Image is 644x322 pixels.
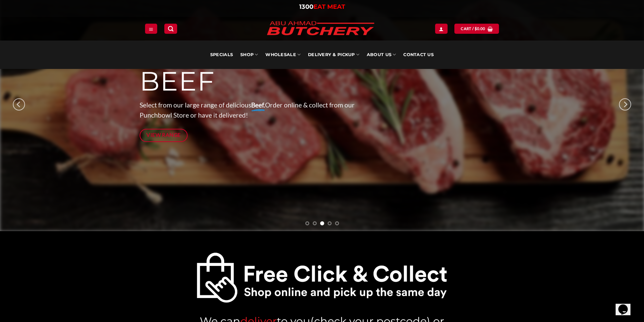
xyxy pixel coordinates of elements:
a: View Range [140,129,188,142]
bdi: 0.00 [475,26,485,31]
a: Delivery & Pickup [308,41,359,69]
li: Page dot 2 [313,221,317,225]
span: BEEF [140,65,215,98]
li: Page dot 5 [335,221,339,225]
a: Wholesale [265,41,301,69]
a: About Us [367,41,396,69]
a: View cart [454,24,499,33]
li: Page dot 3 [320,221,324,225]
button: Next [619,79,631,130]
a: Specials [210,41,233,69]
span: EAT MEAT [313,3,345,10]
iframe: chat widget [616,295,637,315]
img: Abu Ahmad Butchery [261,17,380,41]
a: Contact Us [403,41,434,69]
strong: Beef. [251,101,265,109]
a: SHOP [240,41,258,69]
span: Cart / [461,26,485,32]
img: Abu Ahmad Butchery Punchbowl [196,252,448,304]
a: Abu-Ahmad-Butchery-Sydney-Online-Halal-Butcher-click and collect your meat punchbowl [196,252,448,304]
a: Login [435,24,447,33]
span: $ [475,26,477,32]
span: Select from our large range of delicious Order online & collect from our Punchbowl Store or have ... [140,101,355,119]
span: View Range [146,131,181,139]
a: Search [164,24,177,33]
button: Previous [13,79,25,130]
span: 1300 [299,3,313,10]
a: Menu [145,24,157,33]
a: 1300EAT MEAT [299,3,345,10]
li: Page dot 1 [305,221,309,225]
li: Page dot 4 [328,221,332,225]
